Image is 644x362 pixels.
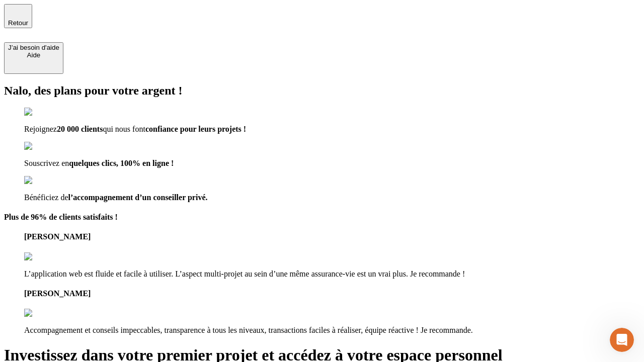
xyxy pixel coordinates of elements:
span: Retour [8,19,28,27]
img: reviews stars [24,252,74,261]
span: confiance pour leurs projets ! [145,125,246,133]
iframe: Intercom live chat [610,328,634,352]
p: Accompagnement et conseils impeccables, transparence à tous les niveaux, transactions faciles à r... [24,326,640,335]
button: J’ai besoin d'aideAide [4,42,63,74]
h2: Nalo, des plans pour votre argent ! [4,84,640,98]
div: J’ai besoin d'aide [8,44,59,51]
p: L’application web est fluide et facile à utiliser. L’aspect multi-projet au sein d’une même assur... [24,269,640,279]
span: l’accompagnement d’un conseiller privé. [68,193,208,202]
span: Rejoignez [24,125,57,133]
img: checkmark [24,142,67,151]
span: Bénéficiez de [24,193,68,202]
span: Souscrivez en [24,159,69,167]
span: qui nous font [103,125,145,133]
img: checkmark [24,176,67,185]
img: checkmark [24,108,67,117]
span: 20 000 clients [57,125,103,133]
img: reviews stars [24,309,74,318]
span: quelques clics, 100% en ligne ! [69,159,174,167]
div: Aide [8,51,59,59]
button: Retour [4,4,32,28]
h4: [PERSON_NAME] [24,232,640,241]
h4: Plus de 96% de clients satisfaits ! [4,213,640,222]
h4: [PERSON_NAME] [24,289,640,298]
